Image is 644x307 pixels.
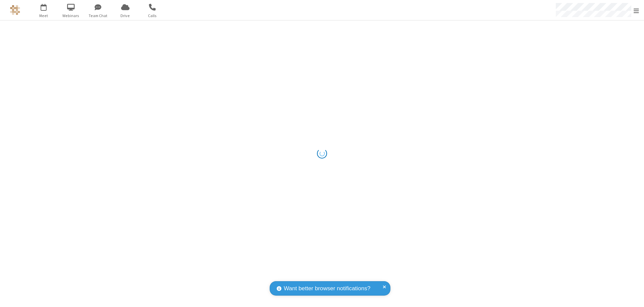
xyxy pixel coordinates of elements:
[31,13,56,19] span: Meet
[10,5,20,15] img: QA Selenium DO NOT DELETE OR CHANGE
[140,13,165,19] span: Calls
[284,284,370,293] span: Want better browser notifications?
[58,13,84,19] span: Webinars
[113,13,138,19] span: Drive
[86,13,111,19] span: Team Chat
